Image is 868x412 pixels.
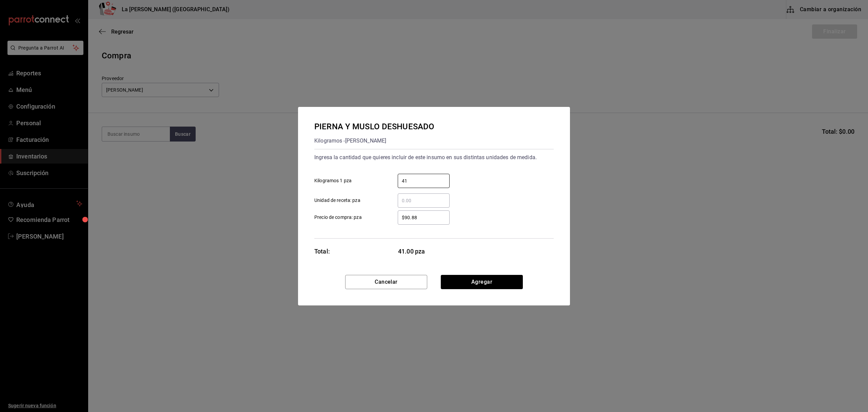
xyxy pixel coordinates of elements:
input: Precio de compra: pza [398,213,450,222]
span: 41.00 pza [398,247,450,256]
button: Agregar [441,275,523,289]
input: Kilogramos 1 pza [398,177,450,185]
span: Unidad de receta: pza [314,197,360,204]
div: PIERNA Y MUSLO DESHUESADO [314,120,434,133]
button: Cancelar [345,275,427,289]
div: Ingresa la cantidad que quieres incluir de este insumo en sus distintas unidades de medida. [314,152,554,163]
input: Unidad de receta: pza [398,196,450,205]
div: Total: [314,247,330,256]
span: Kilogramos 1 pza [314,177,352,184]
div: Kilogramos - [PERSON_NAME] [314,135,434,146]
span: Precio de compra: pza [314,214,362,221]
